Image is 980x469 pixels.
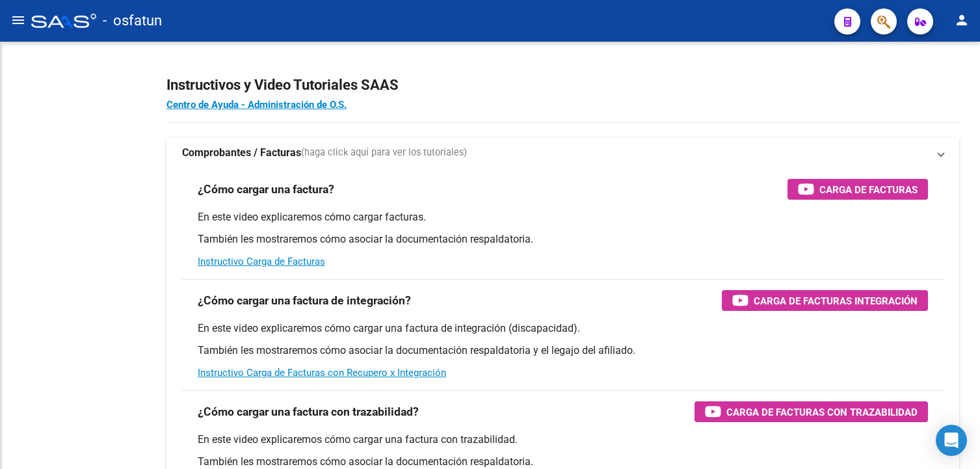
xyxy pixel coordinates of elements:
div: Open Intercom Messenger [936,425,967,456]
mat-icon: person [954,12,970,28]
button: Carga de Facturas [788,179,928,200]
span: Carga de Facturas Integración [754,293,918,309]
p: También les mostraremos cómo asociar la documentación respaldatoria. [198,232,928,247]
h3: ¿Cómo cargar una factura? [198,180,334,198]
mat-expansion-panel-header: Comprobantes / Facturas(haga click aquí para ver los tutoriales) [166,137,959,168]
p: En este video explicaremos cómo cargar una factura de integración (discapacidad). [198,321,928,336]
span: (haga click aquí para ver los tutoriales) [301,146,467,160]
h3: ¿Cómo cargar una factura con trazabilidad? [198,403,419,421]
button: Carga de Facturas con Trazabilidad [695,401,928,422]
p: También les mostraremos cómo asociar la documentación respaldatoria y el legajo del afiliado. [198,343,928,358]
a: Centro de Ayuda - Administración de O.S. [166,99,347,111]
p: En este video explicaremos cómo cargar una factura con trazabilidad. [198,433,928,447]
button: Carga de Facturas Integración [722,290,928,311]
p: En este video explicaremos cómo cargar facturas. [198,210,928,224]
span: Carga de Facturas con Trazabilidad [726,404,918,420]
span: Carga de Facturas [819,181,918,198]
span: - osfatun [103,7,162,35]
mat-icon: menu [10,12,26,28]
h3: ¿Cómo cargar una factura de integración? [198,291,411,310]
a: Instructivo Carga de Facturas con Recupero x Integración [198,367,446,379]
a: Instructivo Carga de Facturas [198,256,325,267]
h2: Instructivos y Video Tutoriales SAAS [166,73,959,98]
p: También les mostraremos cómo asociar la documentación respaldatoria. [198,455,928,469]
strong: Comprobantes / Facturas [182,146,301,160]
